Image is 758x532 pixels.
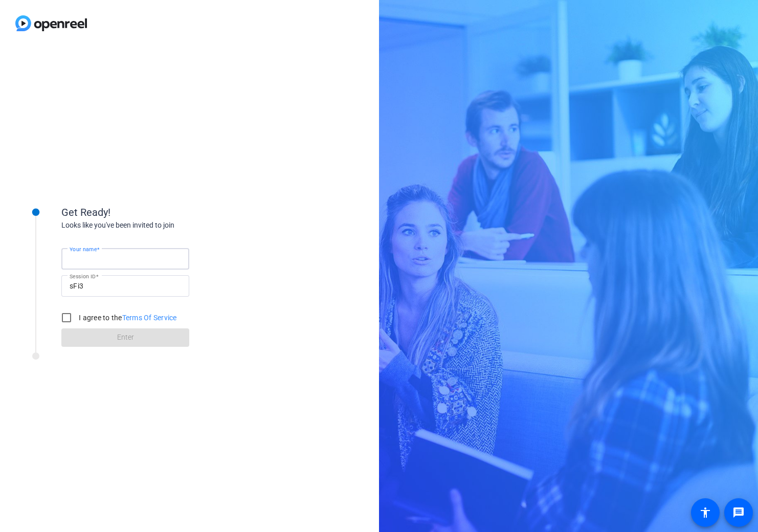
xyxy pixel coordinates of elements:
label: I agree to the [77,313,177,323]
mat-label: Session ID [70,273,96,279]
div: Looks like you've been invited to join [61,220,266,231]
div: Get Ready! [61,205,266,220]
mat-label: Your name [70,246,97,252]
a: Terms Of Service [122,314,177,322]
mat-icon: message [732,506,745,519]
mat-icon: accessibility [699,506,711,519]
